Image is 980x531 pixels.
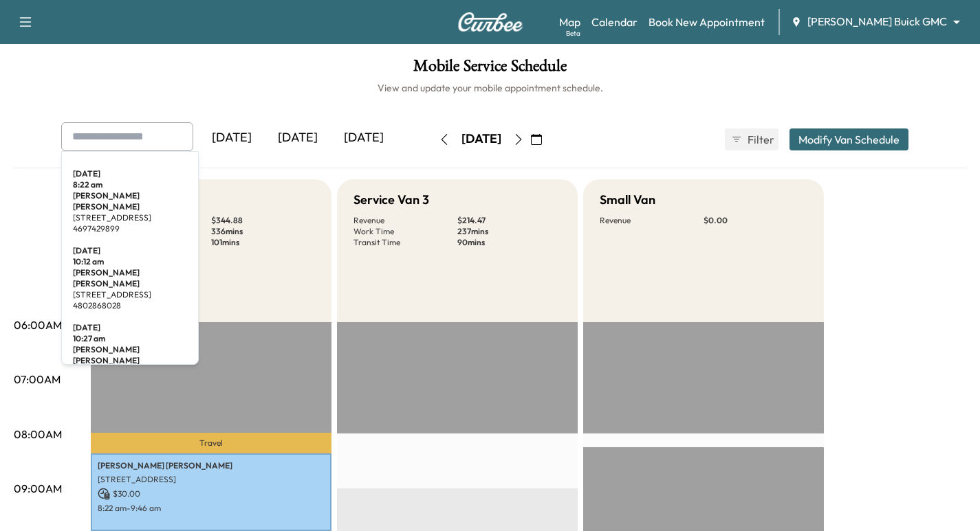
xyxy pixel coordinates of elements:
[91,433,331,453] p: Travel
[73,333,187,344] div: 10:27 am
[591,14,638,30] a: Calendar
[649,14,765,30] a: Book New Appointment
[600,215,704,226] p: Revenue
[211,215,315,226] p: $ 344.88
[14,480,62,497] p: 09:00AM
[73,289,187,300] p: [STREET_ADDRESS]
[73,179,187,190] div: 8:22 am
[353,226,457,237] p: Work Time
[461,131,501,148] div: [DATE]
[98,460,325,471] p: [PERSON_NAME] [PERSON_NAME]
[14,81,966,95] h6: View and update your mobile appointment schedule.
[559,14,580,30] a: MapBeta
[704,215,807,226] p: $ 0.00
[725,128,778,150] button: Filter
[457,215,561,226] p: $ 214.47
[566,28,580,38] div: Beta
[600,190,655,210] h5: Small Van
[807,14,947,30] span: [PERSON_NAME] Buick GMC
[331,122,397,154] div: [DATE]
[73,344,187,366] h3: [PERSON_NAME] [PERSON_NAME]
[14,426,62,442] p: 08:00AM
[73,256,187,267] div: 10:12 am
[73,322,187,333] div: [DATE]
[457,12,523,32] img: Curbee Logo
[748,131,772,148] span: Filter
[353,237,457,248] p: Transit Time
[98,488,325,500] p: $ 30.00
[14,58,966,81] h1: Mobile Service Schedule
[14,371,61,387] p: 07:00AM
[353,190,429,210] h5: Service Van 3
[73,245,187,256] div: [DATE]
[73,168,187,179] div: [DATE]
[211,237,315,248] p: 101 mins
[73,300,187,311] div: 4802868028
[457,226,561,237] p: 237 mins
[199,122,265,154] div: [DATE]
[790,128,908,150] button: Modify Van Schedule
[353,215,457,226] p: Revenue
[73,223,187,234] div: 4697429899
[98,474,325,485] p: [STREET_ADDRESS]
[265,122,331,154] div: [DATE]
[457,237,561,248] p: 90 mins
[73,212,187,223] p: [STREET_ADDRESS]
[98,503,325,514] p: 8:22 am - 9:46 am
[73,267,187,289] h3: [PERSON_NAME] [PERSON_NAME]
[73,190,187,212] h3: [PERSON_NAME] [PERSON_NAME]
[211,226,315,237] p: 336 mins
[14,317,62,333] p: 06:00AM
